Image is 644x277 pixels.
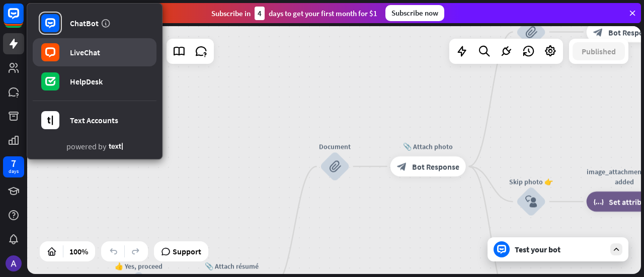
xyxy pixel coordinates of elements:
[329,160,341,172] i: block_attachment
[383,141,473,151] div: 📎 Attach photo
[385,5,444,21] div: Subscribe now
[412,161,459,171] span: Bot Response
[109,261,169,271] div: 👍 Yes, proceed
[9,168,19,175] div: days
[515,244,605,254] div: Test your bot
[173,243,201,259] span: Support
[573,42,625,60] button: Published
[187,261,277,271] div: 📎 Attach résumé
[255,7,265,20] div: 4
[525,196,537,208] i: block_user_input
[501,176,561,187] div: Skip photo 👉
[8,4,38,34] button: Open LiveChat chat widget
[211,7,377,20] div: Subscribe in days to get your first month for $1
[3,156,24,177] a: 7 days
[525,26,537,38] i: block_attachment
[11,159,16,168] div: 7
[305,141,365,151] div: Document
[397,161,407,171] i: block_bot_response
[66,243,91,259] div: 100%
[593,27,603,37] i: block_bot_response
[593,197,604,207] i: block_set_attribute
